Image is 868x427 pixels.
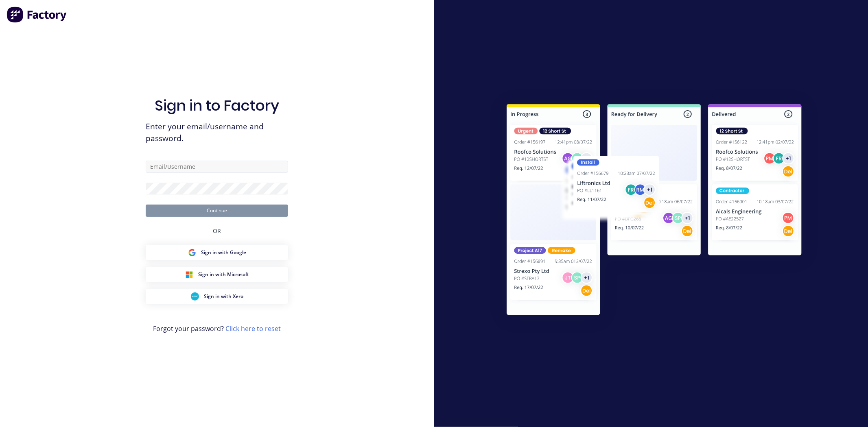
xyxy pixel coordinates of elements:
img: Xero Sign in [191,292,199,301]
button: Continue [146,205,288,217]
span: Sign in with Xero [204,293,243,300]
img: Sign in [489,88,820,334]
button: Microsoft Sign inSign in with Microsoft [146,267,288,282]
input: Email/Username [146,161,288,173]
img: Google Sign in [188,248,196,257]
span: Sign in with Google [201,249,246,256]
div: OR [213,217,221,245]
img: Factory [7,7,68,23]
button: Google Sign inSign in with Google [146,245,288,260]
img: Microsoft Sign in [185,270,193,279]
span: Sign in with Microsoft [198,271,249,278]
span: Enter your email/username and password. [146,121,288,144]
h1: Sign in to Factory [155,97,279,114]
span: Forgot your password? [153,324,281,333]
button: Xero Sign inSign in with Xero [146,289,288,304]
a: Click here to reset [225,324,281,333]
